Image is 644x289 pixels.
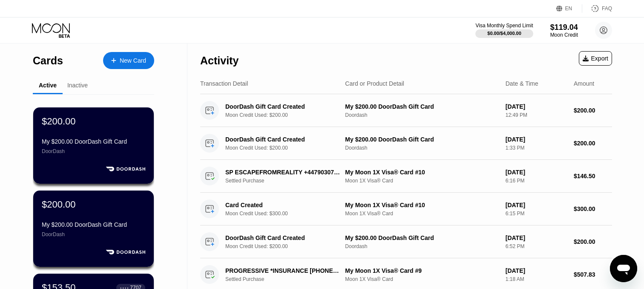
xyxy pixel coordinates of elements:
[602,6,612,12] div: FAQ
[487,31,521,36] div: $0.00 / $4,000.00
[345,145,498,151] div: Doordash
[345,178,498,184] div: Moon 1X Visa® Card
[506,276,567,282] div: 1:18 AM
[610,255,637,282] iframe: Button to launch messaging window
[345,267,498,274] div: My Moon 1X Visa® Card #9
[345,211,498,217] div: Moon 1X Visa® Card
[200,94,612,127] div: DoorDash Gift Card CreatedMoon Credit Used: $200.00My $200.00 DoorDash Gift CardDoordash[DATE]12:...
[42,116,76,127] div: $200.00
[42,199,76,210] div: $200.00
[574,80,594,87] div: Amount
[225,234,341,241] div: DoorDash Gift Card Created
[506,169,567,176] div: [DATE]
[506,136,567,143] div: [DATE]
[475,23,533,38] div: Visa Monthly Spend Limit$0.00/$4,000.00
[200,55,239,67] div: Activity
[345,243,498,249] div: Doordash
[579,51,612,66] div: Export
[345,103,498,110] div: My $200.00 DoorDash Gift Card
[225,112,350,118] div: Moon Credit Used: $200.00
[574,205,612,212] div: $300.00
[103,52,154,69] div: New Card
[225,211,350,217] div: Moon Credit Used: $300.00
[345,276,498,282] div: Moon 1X Visa® Card
[506,178,567,184] div: 6:16 PM
[574,271,612,278] div: $507.83
[200,225,612,258] div: DoorDash Gift Card CreatedMoon Credit Used: $200.00My $200.00 DoorDash Gift CardDoordash[DATE]6:5...
[506,202,567,208] div: [DATE]
[42,138,145,145] div: My $200.00 DoorDash Gift Card
[39,82,57,89] div: Active
[345,202,498,208] div: My Moon 1X Visa® Card #10
[225,276,350,282] div: Settled Purchase
[550,32,578,38] div: Moon Credit
[506,211,567,217] div: 6:15 PM
[582,4,612,13] div: FAQ
[565,6,572,12] div: EN
[506,243,567,249] div: 6:52 PM
[345,136,498,143] div: My $200.00 DoorDash Gift Card
[345,234,498,241] div: My $200.00 DoorDash Gift Card
[33,55,63,67] div: Cards
[225,169,341,176] div: SP ESCAPEFROMREALITY +447903074428GB
[200,160,612,193] div: SP ESCAPEFROMREALITY +447903074428GBSettled PurchaseMy Moon 1X Visa® Card #10Moon 1X Visa® Card[D...
[33,191,154,267] div: $200.00My $200.00 DoorDash Gift CardDoorDash
[33,107,154,184] div: $200.00My $200.00 DoorDash Gift CardDoorDash
[550,23,578,38] div: $119.04Moon Credit
[574,173,612,179] div: $146.50
[556,4,582,13] div: EN
[574,107,612,114] div: $200.00
[67,82,88,89] div: Inactive
[225,267,341,274] div: PROGRESSIVE *INSURANCE [PHONE_NUMBER] US
[120,286,129,289] div: ● ● ● ●
[506,80,538,87] div: Date & Time
[225,103,341,110] div: DoorDash Gift Card Created
[225,145,350,151] div: Moon Credit Used: $200.00
[225,202,341,208] div: Card Created
[42,231,145,237] div: DoorDash
[345,169,498,176] div: My Moon 1X Visa® Card #10
[120,57,146,64] div: New Card
[225,243,350,249] div: Moon Credit Used: $200.00
[506,234,567,241] div: [DATE]
[200,80,248,87] div: Transaction Detail
[574,238,612,245] div: $200.00
[574,140,612,147] div: $200.00
[42,148,145,154] div: DoorDash
[506,103,567,110] div: [DATE]
[475,23,533,29] div: Visa Monthly Spend Limit
[225,136,341,143] div: DoorDash Gift Card Created
[200,127,612,160] div: DoorDash Gift Card CreatedMoon Credit Used: $200.00My $200.00 DoorDash Gift CardDoordash[DATE]1:3...
[345,80,404,87] div: Card or Product Detail
[506,267,567,274] div: [DATE]
[42,221,145,228] div: My $200.00 DoorDash Gift Card
[506,112,567,118] div: 12:49 PM
[200,193,612,225] div: Card CreatedMoon Credit Used: $300.00My Moon 1X Visa® Card #10Moon 1X Visa® Card[DATE]6:15 PM$300.00
[550,23,578,32] div: $119.04
[506,145,567,151] div: 1:33 PM
[345,112,498,118] div: Doordash
[583,55,608,62] div: Export
[225,178,350,184] div: Settled Purchase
